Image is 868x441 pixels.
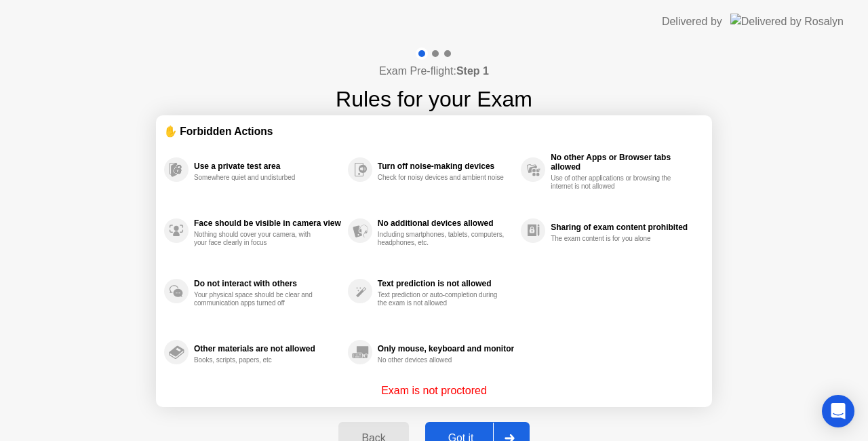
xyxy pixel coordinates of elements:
[456,65,489,77] b: Step 1
[164,123,704,139] div: ✋ Forbidden Actions
[381,383,487,399] p: Exam is not proctored
[378,356,506,364] div: No other devices allowed
[194,161,341,171] div: Use a private test area
[730,14,844,29] img: Delivered by Rosalyn
[378,218,514,228] div: No additional devices allowed
[378,174,506,182] div: Check for noisy devices and ambient noise
[662,14,722,30] div: Delivered by
[822,395,854,427] div: Open Intercom Messenger
[194,291,322,307] div: Your physical space should be clear and communication apps turned off
[194,356,322,364] div: Books, scripts, papers, etc
[551,174,679,191] div: Use of other applications or browsing the internet is not allowed
[194,279,341,288] div: Do not interact with others
[378,231,506,247] div: Including smartphones, tablets, computers, headphones, etc.
[378,344,514,353] div: Only mouse, keyboard and monitor
[336,83,532,115] h1: Rules for your Exam
[378,161,514,171] div: Turn off noise-making devices
[379,63,489,79] h4: Exam Pre-flight:
[194,231,322,247] div: Nothing should cover your camera, with your face clearly in focus
[551,223,697,232] div: Sharing of exam content prohibited
[194,174,322,182] div: Somewhere quiet and undisturbed
[551,153,697,172] div: No other Apps or Browser tabs allowed
[378,291,506,307] div: Text prediction or auto-completion during the exam is not allowed
[194,344,341,353] div: Other materials are not allowed
[551,235,679,243] div: The exam content is for you alone
[194,218,341,228] div: Face should be visible in camera view
[378,279,514,288] div: Text prediction is not allowed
